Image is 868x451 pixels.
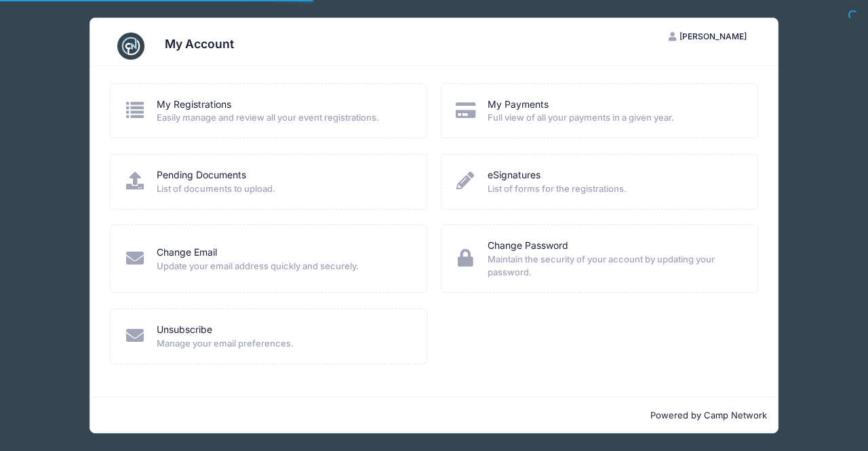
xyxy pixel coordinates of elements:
[488,253,740,279] span: Maintain the security of your account by updating your password.
[101,409,767,423] p: Powered by Camp Network
[488,239,568,253] a: Change Password
[157,182,409,196] span: List of documents to upload.
[157,168,246,182] a: Pending Documents
[656,25,758,48] button: [PERSON_NAME]
[679,31,747,41] span: [PERSON_NAME]
[157,323,212,337] a: Unsubscribe
[157,98,231,112] a: My Registrations
[157,260,409,273] span: Update your email address quickly and securely.
[165,37,234,51] h3: My Account
[488,182,740,196] span: List of forms for the registrations.
[117,33,144,60] img: CampNetwork
[157,337,409,351] span: Manage your email preferences.
[488,168,540,182] a: eSignatures
[488,111,740,125] span: Full view of all your payments in a given year.
[157,246,217,260] a: Change Email
[157,111,409,125] span: Easily manage and review all your event registrations.
[488,98,549,112] a: My Payments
